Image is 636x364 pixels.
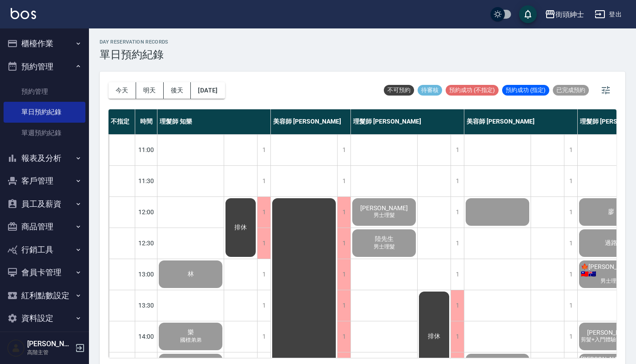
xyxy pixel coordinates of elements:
div: 1 [564,259,577,290]
button: 報表及分析 [4,147,85,170]
button: 後天 [164,82,191,99]
div: 1 [451,166,464,196]
button: [DATE] [191,82,225,99]
button: 今天 [109,82,136,99]
div: 1 [451,135,464,165]
span: 預約成功 (指定) [502,86,549,94]
div: 1 [564,166,577,196]
button: 會員卡管理 [4,261,85,284]
div: 1 [257,290,270,321]
div: 1 [564,197,577,228]
button: 登出 [591,6,625,23]
div: 1 [451,290,464,321]
div: 1 [337,259,350,290]
span: 陸先生 [373,235,395,243]
div: 1 [337,290,350,321]
span: 排休 [426,332,442,340]
h2: day Reservation records [100,39,169,45]
span: 樂 [186,328,196,336]
span: 過路 [603,239,619,247]
div: 11:00 [135,134,157,165]
span: 不可預約 [384,86,414,94]
div: 1 [337,197,350,228]
div: 1 [257,259,270,290]
img: Logo [11,8,36,19]
h5: [PERSON_NAME] [27,340,72,348]
div: 1 [564,290,577,321]
div: 1 [564,321,577,352]
div: 美容師 [PERSON_NAME] [464,109,578,134]
div: 11:30 [135,165,157,196]
div: 理髮師 [PERSON_NAME] [351,109,464,134]
h3: 單日預約紀錄 [100,48,169,61]
div: 14:00 [135,321,157,352]
span: 排休 [233,224,249,232]
img: Person [7,339,25,357]
div: 1 [564,228,577,259]
div: 1 [451,321,464,352]
div: 1 [451,228,464,259]
div: 時間 [135,109,157,134]
div: 13:00 [135,259,157,290]
div: 1 [337,228,350,259]
span: 已完成預約 [553,86,589,94]
div: 1 [257,197,270,228]
div: 12:30 [135,228,157,259]
button: 街頭紳士 [541,5,588,24]
button: 紅利點數設定 [4,284,85,307]
button: 預約管理 [4,55,85,78]
span: 男士理髮 [372,212,397,219]
div: 美容師 [PERSON_NAME] [271,109,351,134]
div: 1 [451,197,464,228]
div: 理髮師 知樂 [157,109,271,134]
div: 1 [337,135,350,165]
div: 街頭紳士 [555,9,584,20]
span: [PERSON_NAME] [358,204,410,212]
button: 櫃檯作業 [4,32,85,55]
button: save [519,5,537,23]
span: 廖 [606,208,616,216]
span: 男士理髮 [372,243,397,251]
div: 不指定 [109,109,135,134]
div: 1 [564,135,577,165]
div: 1 [337,166,350,196]
div: 1 [257,135,270,165]
a: 單日預約紀錄 [4,102,85,122]
div: 1 [451,259,464,290]
span: 男士理髮 [599,277,624,285]
div: 13:30 [135,290,157,321]
span: 林 [186,270,196,278]
span: 預約成功 (不指定) [446,86,499,94]
button: 行銷工具 [4,238,85,261]
button: 員工及薪資 [4,192,85,216]
div: 1 [257,321,270,352]
a: 預約管理 [4,81,85,102]
p: 高階主管 [27,348,72,356]
div: 1 [257,228,270,259]
button: 資料設定 [4,307,85,330]
span: 國標弟弟 [178,336,203,344]
div: 1 [337,321,350,352]
button: 客戶管理 [4,169,85,192]
button: 明天 [136,82,164,99]
div: 12:00 [135,196,157,228]
button: 商品管理 [4,215,85,238]
span: 待審核 [418,86,442,94]
a: 單週預約紀錄 [4,123,85,143]
div: 1 [257,166,270,196]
